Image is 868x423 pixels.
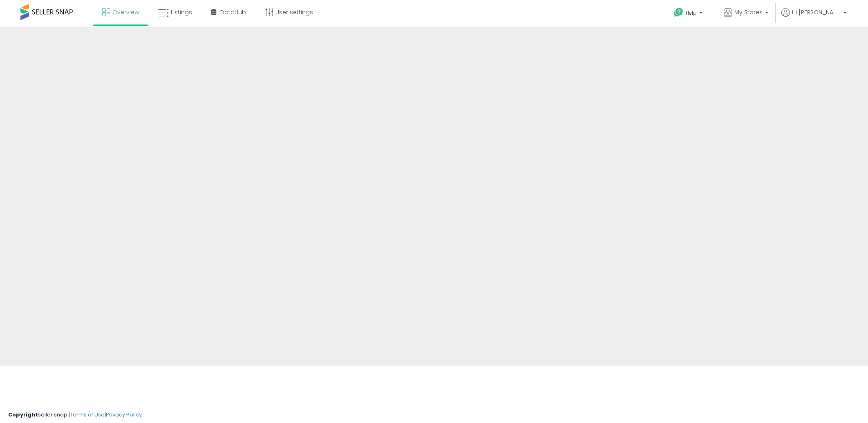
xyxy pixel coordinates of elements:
span: Listings [171,8,192,16]
span: Overview [112,8,139,16]
a: Hi [PERSON_NAME] [781,8,847,27]
i: Get Help [673,7,684,18]
a: Help [667,1,711,27]
span: Help [686,9,697,16]
span: DataHub [220,8,246,16]
span: My Stores [734,8,763,16]
span: Hi [PERSON_NAME] [792,8,841,16]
